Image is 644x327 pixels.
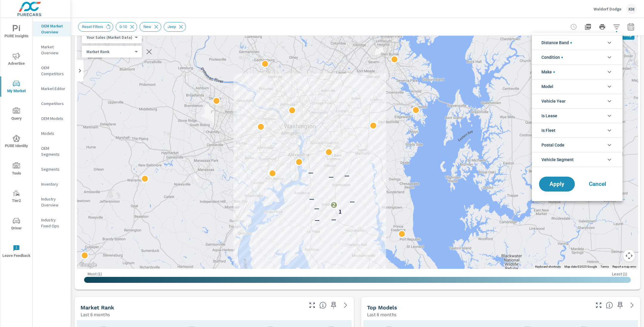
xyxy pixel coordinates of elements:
span: Make [541,65,555,79]
span: Is Lease [541,109,557,123]
span: Distance Band [541,36,572,50]
ul: filter options [532,33,623,169]
span: Is Fleet [541,123,555,138]
span: Vehicle Segment [541,152,574,167]
span: Apply [545,181,569,187]
span: Vehicle Year [541,94,566,108]
span: Model [541,79,553,94]
span: Condition [541,50,563,64]
span: Cancel [586,181,609,187]
button: Apply [539,177,575,192]
span: Postal Code [541,138,564,152]
button: Cancel [580,177,615,192]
